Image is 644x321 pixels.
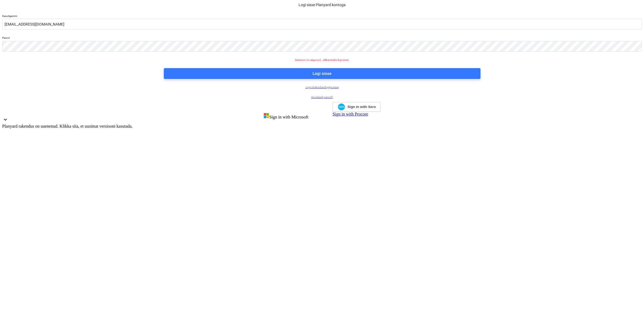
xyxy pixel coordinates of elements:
[264,113,269,118] img: Microsoft logo
[2,124,642,129] div: Planyard rakendus on uuenenud. Klikka siia, et uusimat versiooni kasutada.
[2,14,642,19] p: Kasutajanimi
[269,115,308,119] span: Sign in with Microsoft
[2,19,642,30] input: Kasutajanimi
[2,85,642,89] a: Logi ühekordse lingiga sisse
[333,112,368,116] a: Sign in with Procore
[2,36,642,41] p: Parool
[347,104,376,109] span: Sign in with Xero
[2,116,9,123] i: keyboard_arrow_down
[164,68,480,79] button: Logi sisse
[261,102,335,113] iframe: Sisselogimine Google'i nupu abil
[2,58,642,62] p: Sessioon on aegunud. Jätkamiseks logi sisse.
[313,70,331,77] div: Logi sisse
[333,102,380,111] a: Sign in with Xero
[338,103,345,111] img: Xero logo
[2,2,642,8] p: Logi sisse Planyard kontoga
[2,95,642,99] a: Unustasid parooli?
